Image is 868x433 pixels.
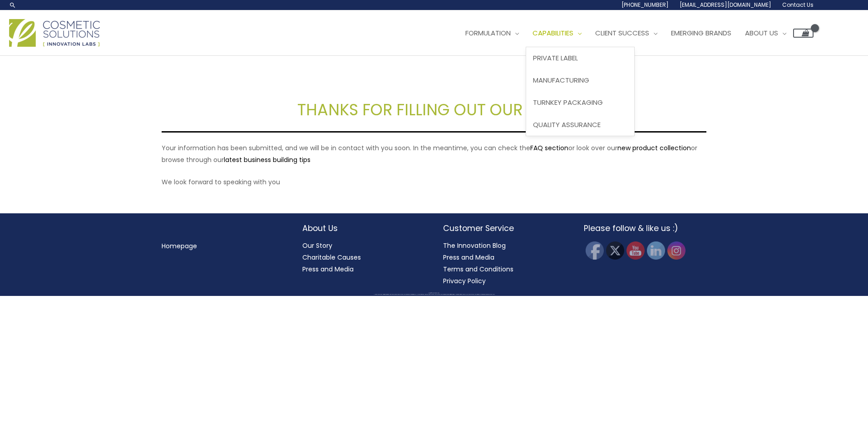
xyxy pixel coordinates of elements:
[533,75,589,85] span: Manufacturing
[465,28,511,38] span: Formulation
[16,293,852,294] div: Copyright © 2025
[443,253,494,262] a: Press and Media
[443,276,486,285] a: Privacy Policy
[302,240,425,275] nav: About Us
[586,241,604,260] img: Facebook
[302,253,361,262] a: Charitable Causes
[533,98,603,107] span: Turnkey Packaging
[533,28,573,38] span: Capabilities
[302,265,354,274] a: Press and Media
[664,20,738,47] a: Emerging Brands
[162,241,197,251] a: Homepage
[745,28,778,38] span: About Us
[9,1,16,9] a: Search icon link
[526,47,634,69] a: Private Label
[302,222,425,234] h2: About Us
[588,20,664,47] a: Client Success
[526,69,634,92] a: Manufacturing
[680,1,771,9] span: [EMAIL_ADDRESS][DOMAIN_NAME]
[162,99,706,120] h2: THANKS FOR FILLING OUT OUR FORM
[584,222,706,234] h2: Please follow & like us :)
[738,20,793,47] a: About Us
[9,19,100,47] img: Cosmetic Solutions Logo
[434,293,439,293] span: Cosmetic Solutions
[671,28,731,38] span: Emerging Brands
[452,20,814,47] nav: Site Navigation
[793,29,814,38] a: View Shopping Cart, empty
[782,1,814,9] span: Contact Us
[443,222,566,234] h2: Customer Service
[162,240,284,252] nav: Menu
[443,241,506,250] a: The Innovation Blog
[443,240,566,287] nav: Customer Service
[606,241,624,260] img: Twitter
[526,20,588,47] a: Capabilities
[533,120,601,129] span: Quality Assurance
[224,155,311,164] a: latest business building tips
[621,1,669,9] span: [PHONE_NUMBER]
[526,91,634,113] a: Turnkey Packaging
[595,28,649,38] span: Client Success
[162,176,706,188] p: We look forward to speaking with you
[530,143,568,153] a: FAQ section
[443,265,513,274] a: Terms and Conditions
[526,113,634,136] a: Quality Assurance
[302,241,332,250] a: Our Story
[617,143,691,153] a: new product collection
[16,294,852,295] div: All material on this Website, including design, text, images, logos and sounds, are owned by Cosm...
[533,53,578,63] span: Private Label
[459,20,526,47] a: Formulation
[162,142,706,166] p: Your information has been submitted, and we will be in contact with you soon. In the meantime, yo...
